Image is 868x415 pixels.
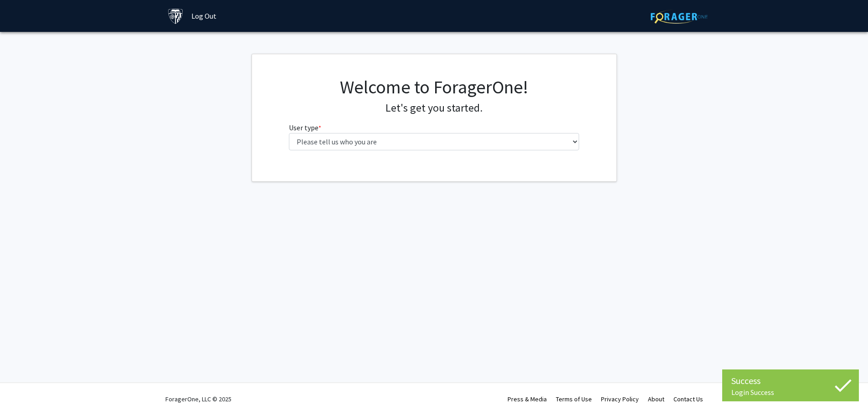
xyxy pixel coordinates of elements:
label: User type [289,122,321,133]
a: Press & Media [508,395,547,403]
a: Contact Us [673,395,703,403]
h1: Welcome to ForagerOne! [289,76,579,98]
div: Success [731,374,850,388]
div: Login Success [731,388,850,397]
img: Johns Hopkins University Logo [168,8,184,24]
img: ForagerOne Logo [651,10,708,24]
h4: Let's get you started. [289,102,579,115]
a: Terms of Use [556,395,592,403]
a: About [648,395,664,403]
iframe: Chat [829,374,861,408]
a: Privacy Policy [601,395,639,403]
div: ForagerOne, LLC © 2025 [165,383,231,415]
